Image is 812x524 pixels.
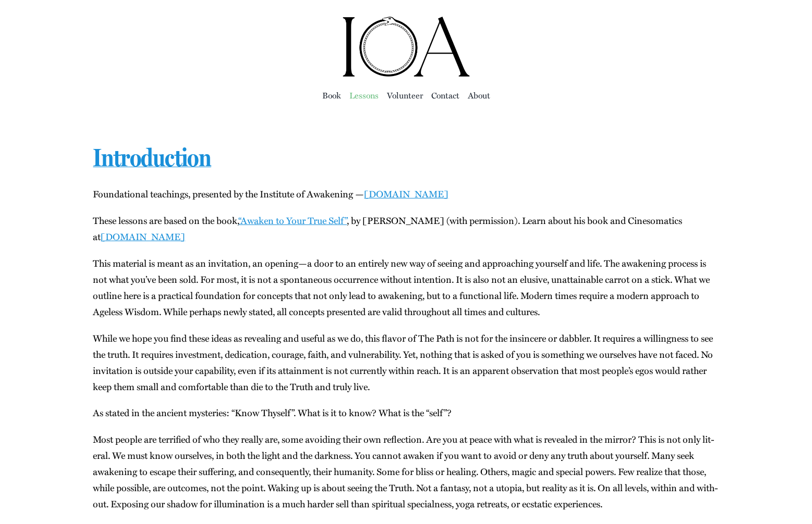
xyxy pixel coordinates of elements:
p: While we hope you find these ideas as reveal­ing and use­ful as we do, this fla­vor of The Path i... [93,330,719,395]
a: Book [322,88,341,103]
p: This mate­r­i­al is meant as an invi­ta­tion, an opening—a door to an entire­ly new way of see­in... [93,255,719,320]
a: Introduction [93,143,211,172]
a: [DOMAIN_NAME] [364,187,449,201]
a: [DOMAIN_NAME] [101,230,185,243]
p: These lessons are based on the book, , by [PERSON_NAME] (with per­mis­sion). Learn about his book... [93,213,719,245]
p: As stat­ed in the ancient mys­ter­ies: “Know Thy­self”. What is it to know? What is the “self”? [93,405,719,421]
nav: Main [93,78,719,111]
a: Con­tact [431,88,459,103]
a: Lessons [349,88,379,103]
a: About [468,88,490,103]
img: Institute of Awakening [341,16,471,78]
a: ioa-logo [341,14,471,27]
p: Most peo­ple are ter­ri­fied of who they real­ly are, some avoid­ing their own reflec­tion. Are y... [93,431,719,512]
a: Vol­un­teer [387,88,423,103]
p: Foun­da­tion­al teach­ings, pre­sent­ed by the Insti­tute of Awak­en­ing — [93,186,719,202]
a: “Awak­en to Your True Self” [238,214,347,227]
